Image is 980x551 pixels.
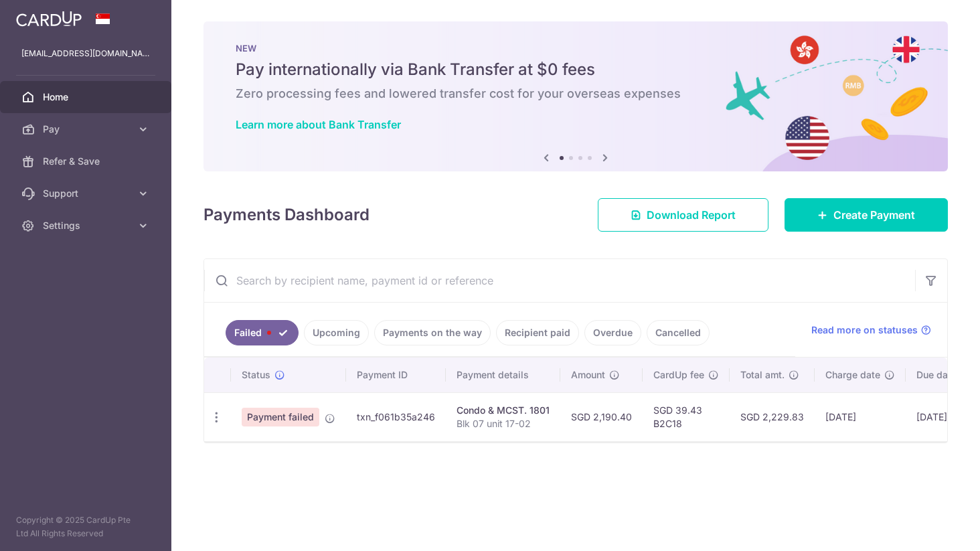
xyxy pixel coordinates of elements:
[916,368,957,382] span: Due date
[825,368,880,382] span: Charge date
[203,21,948,171] img: Bank transfer banner
[203,203,370,227] h4: Payments Dashboard
[811,323,918,337] span: Read more on statuses
[446,358,560,392] th: Payment details
[785,198,948,232] a: Create Payment
[740,368,785,382] span: Total amt.
[21,47,150,60] p: [EMAIL_ADDRESS][DOMAIN_NAME]
[43,187,131,200] span: Support
[571,368,605,382] span: Amount
[242,368,270,382] span: Status
[43,90,131,104] span: Home
[653,368,704,382] span: CardUp fee
[457,404,550,417] div: Condo & MCST. 1801
[496,320,579,345] a: Recipient paid
[236,59,916,80] h5: Pay internationally via Bank Transfer at $0 fees
[457,417,550,430] p: Blk 07 unit 17-02
[236,118,401,131] a: Learn more about Bank Transfer
[647,207,736,223] span: Download Report
[236,86,916,102] h6: Zero processing fees and lowered transfer cost for your overseas expenses
[647,320,710,345] a: Cancelled
[204,259,915,302] input: Search by recipient name, payment id or reference
[43,155,131,168] span: Refer & Save
[811,323,931,337] a: Read more on statuses
[16,11,82,27] img: CardUp
[584,320,641,345] a: Overdue
[346,392,446,441] td: txn_f061b35a246
[43,123,131,136] span: Pay
[833,207,915,223] span: Create Payment
[815,392,906,441] td: [DATE]
[236,43,916,54] p: NEW
[43,219,131,232] span: Settings
[374,320,491,345] a: Payments on the way
[346,358,446,392] th: Payment ID
[242,408,319,426] span: Payment failed
[226,320,299,345] a: Failed
[598,198,768,232] a: Download Report
[730,392,815,441] td: SGD 2,229.83
[560,392,643,441] td: SGD 2,190.40
[304,320,369,345] a: Upcoming
[643,392,730,441] td: SGD 39.43 B2C18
